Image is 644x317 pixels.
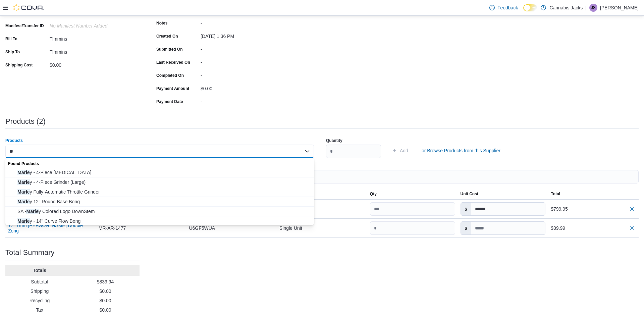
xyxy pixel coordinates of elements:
[370,191,377,197] span: Qty
[8,297,71,304] p: Recycling
[600,4,639,12] p: [PERSON_NAME]
[549,4,583,12] p: Cannabis Jacks
[461,222,471,234] label: $
[74,288,137,295] p: $0.00
[74,307,137,313] p: $0.00
[461,191,478,197] span: Unit Cost
[551,224,636,232] div: $39.99
[156,34,178,39] label: Created On
[99,224,126,232] span: MR-AR-1477
[523,11,524,12] span: Dark Mode
[326,138,342,143] label: Quantity
[5,187,314,197] button: Marley Fully-Automatic Throttle Grinder
[523,4,537,11] input: Dark Mode
[50,47,140,55] div: Timmins
[5,249,55,257] h3: Total Summary
[5,158,314,168] div: Found Products
[589,4,597,12] div: Jeremy Secord
[8,278,71,285] p: Subtotal
[156,60,190,65] label: Last Received On
[13,4,44,11] img: Cova
[419,144,503,157] button: or Browse Products from this Supplier
[551,205,636,213] div: $799.95
[548,189,639,199] button: Total
[5,138,23,143] label: Products
[461,203,471,215] label: $
[591,4,596,12] span: JS
[5,49,20,55] label: Ship To
[5,216,314,226] button: Marley - 14'' Curve Flow Bong
[8,307,71,313] p: Tax
[156,20,167,26] label: Notes
[201,44,290,52] div: -
[156,86,189,91] label: Payment Amount
[277,221,367,235] div: Single Unit
[5,168,314,177] button: Marley - 4-Piece Grinder
[8,267,71,274] p: Totals
[389,144,411,157] button: Add
[201,96,290,104] div: -
[156,73,184,78] label: Completed On
[201,70,290,78] div: -
[201,57,290,65] div: -
[201,18,290,26] div: -
[585,4,587,12] p: |
[422,147,500,154] span: or Browse Products from this Supplier
[50,20,140,29] div: No Manifest Number added
[5,177,314,187] button: Marley - 4-Piece Grinder (Large)
[8,288,71,295] p: Shipping
[156,47,183,52] label: Submitted On
[5,207,314,216] button: SA - Marley Colored Logo DownStem
[5,23,44,29] label: Manifest/Transfer ID
[5,62,33,68] label: Shipping Cost
[305,149,310,154] button: Close list of options
[487,1,521,14] a: Feedback
[458,189,548,199] button: Unit Cost
[277,189,367,199] button: Unit
[400,147,408,154] span: Add
[367,189,458,199] button: Qty
[497,4,518,11] span: Feedback
[74,297,137,304] p: $0.00
[201,31,290,39] div: [DATE] 1:36 PM
[156,99,183,104] label: Payment Date
[277,202,367,216] div: Single Unit
[189,224,215,232] span: U6GF5WUA
[5,197,314,207] button: Marley 12'' Round Base Bong
[5,117,46,125] h3: Products (2)
[50,34,140,42] div: Timmins
[74,278,137,285] p: $839.94
[201,83,290,91] div: $0.00
[551,191,560,197] span: Total
[8,223,93,233] button: 17" 7mm [PERSON_NAME] Double Zong
[5,36,17,42] label: Bill To
[50,60,140,68] div: $0.00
